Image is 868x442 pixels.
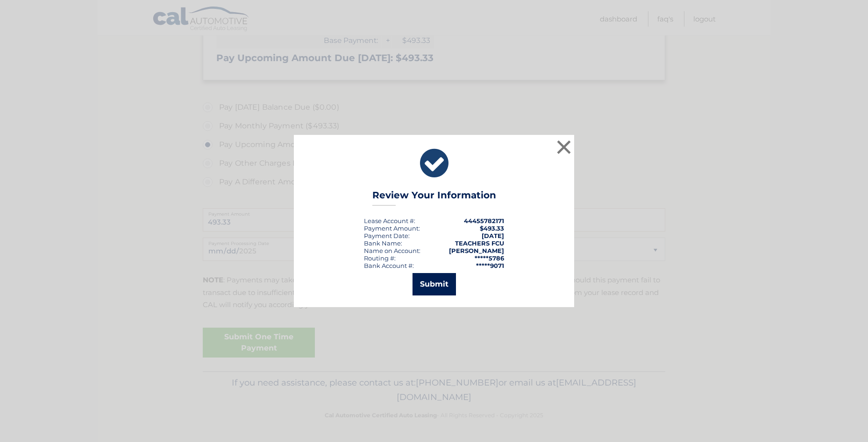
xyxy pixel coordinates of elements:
h3: Review Your Information [372,189,496,206]
strong: TEACHERS FCU [455,239,504,247]
span: [DATE] [482,232,504,239]
span: Payment Date [364,232,408,239]
strong: 44455782171 [464,217,504,225]
div: Bank Account #: [364,262,414,269]
div: : [364,232,410,239]
div: Payment Amount: [364,225,420,232]
span: $493.33 [480,225,504,232]
div: Routing #: [364,254,396,262]
strong: [PERSON_NAME] [449,247,504,254]
div: Lease Account #: [364,217,415,225]
button: Submit [413,273,456,295]
div: Bank Name: [364,239,402,247]
button: × [555,138,573,156]
div: Name on Account: [364,247,420,254]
